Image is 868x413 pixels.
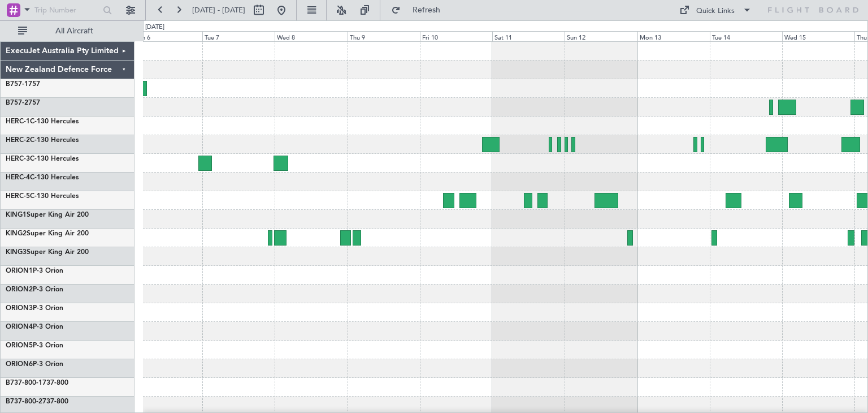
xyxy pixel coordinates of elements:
span: HERC-2 [6,137,30,144]
span: HERC-1 [6,118,30,125]
div: Tue 14 [710,31,782,41]
a: B737-800-2737-800 [6,398,68,405]
a: KING2Super King Air 200 [6,230,89,237]
span: HERC-4 [6,174,30,181]
div: Quick Links [696,6,735,17]
div: Tue 7 [202,31,275,41]
span: B757-2 [6,100,28,106]
a: ORION3P-3 Orion [6,305,63,312]
span: B737-800-1 [6,380,42,386]
span: B737-800-2 [6,398,42,405]
div: Wed 15 [782,31,854,41]
a: HERC-3C-130 Hercules [6,156,79,162]
a: HERC-1C-130 Hercules [6,118,79,125]
div: Fri 10 [420,31,492,41]
span: KING3 [6,249,27,256]
a: B757-2757 [6,100,40,106]
div: Sat 11 [492,31,565,41]
span: ORION6 [6,361,33,368]
div: [DATE] [145,23,164,32]
button: Refresh [386,1,454,19]
span: HERC-3 [6,156,30,162]
a: ORION5P-3 Orion [6,342,63,349]
span: ORION4 [6,324,33,330]
a: HERC-2C-130 Hercules [6,137,79,144]
a: B757-1757 [6,81,40,88]
span: ORION3 [6,305,33,312]
span: HERC-5 [6,193,30,200]
a: ORION2P-3 Orion [6,286,63,293]
a: HERC-4C-130 Hercules [6,174,79,181]
span: ORION1 [6,268,33,274]
span: ORION2 [6,286,33,293]
div: Mon 6 [130,31,202,41]
div: Wed 8 [275,31,347,41]
a: ORION1P-3 Orion [6,268,63,274]
span: KING2 [6,230,27,237]
span: All Aircraft [29,27,119,35]
div: Thu 9 [348,31,420,41]
a: ORION6P-3 Orion [6,361,63,368]
span: [DATE] - [DATE] [192,5,245,15]
span: Refresh [403,6,450,14]
div: Sun 12 [565,31,637,41]
button: All Aircraft [12,22,123,40]
a: KING1Super King Air 200 [6,212,89,218]
span: ORION5 [6,342,33,349]
a: KING3Super King Air 200 [6,249,89,256]
input: Trip Number [34,2,99,19]
a: B737-800-1737-800 [6,380,68,386]
div: Mon 13 [637,31,710,41]
a: ORION4P-3 Orion [6,324,63,330]
span: B757-1 [6,81,28,88]
button: Quick Links [674,1,757,19]
span: KING1 [6,212,27,218]
a: HERC-5C-130 Hercules [6,193,79,200]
